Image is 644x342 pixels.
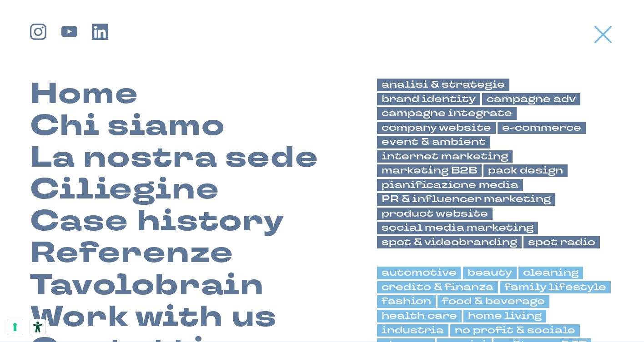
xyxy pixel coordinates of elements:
[377,324,448,337] a: industria
[30,174,219,206] a: Ciliegine
[377,295,436,308] a: fashion
[377,310,462,322] a: health care
[7,319,23,335] button: Le tue preferenze relative al consenso per le tecnologie di tracciamento
[523,236,600,249] a: spot radio
[377,193,555,206] a: PR & influencer marketing
[377,150,513,163] a: internet marketing
[377,222,538,234] a: social media marketing
[482,93,580,106] a: campagne adv
[30,302,277,333] a: Work with us
[463,310,546,322] a: home living
[30,142,318,174] a: La nostra sede
[463,267,517,279] a: beauty
[377,267,461,279] a: automotive
[377,164,482,177] a: marketing B2B
[30,110,225,142] a: Chi siamo
[30,206,285,238] a: Case history
[377,236,522,249] a: spot & videobranding
[377,93,480,106] a: brand identity
[500,281,611,294] a: family lifestyle
[30,79,138,110] a: Home
[30,319,45,335] button: Strumenti di accessibilità
[450,324,580,337] a: no profit & sociale
[377,179,523,192] a: pianificazione media
[377,79,509,91] a: analisi & strategie
[377,136,490,149] a: event & ambient
[518,267,583,279] a: cleaning
[483,164,568,177] a: pack design
[377,122,496,134] a: company website
[30,270,264,302] a: Tavolobrain
[377,208,493,220] a: product website
[30,238,233,269] a: Referenze
[498,122,586,134] a: e-commerce
[377,107,517,120] a: campagne integrate
[438,295,549,308] a: food & beverage
[377,281,498,294] a: credito & finanza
